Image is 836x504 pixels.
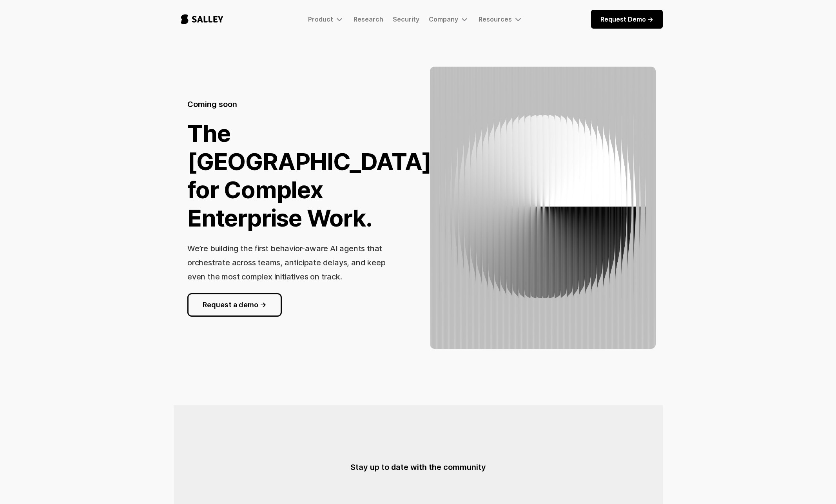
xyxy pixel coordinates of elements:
h5: Coming soon [187,99,237,110]
div: Resources [479,15,512,23]
div: Resources [479,15,523,24]
a: home [174,6,230,32]
h1: The [GEOGRAPHIC_DATA] for Complex Enterprise Work. [187,119,432,232]
h5: Stay up to date with the community [350,462,486,473]
div: Company [429,15,469,24]
div: Company [429,15,458,23]
div: Product [308,15,344,24]
a: Request Demo -> [591,10,663,29]
a: Request a demo -> [187,293,282,317]
a: Research [354,15,383,23]
div: Product [308,15,333,23]
h3: We’re building the first behavior-aware AI agents that orchestrate across teams, anticipate delay... [187,244,385,281]
a: Security [393,15,419,23]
